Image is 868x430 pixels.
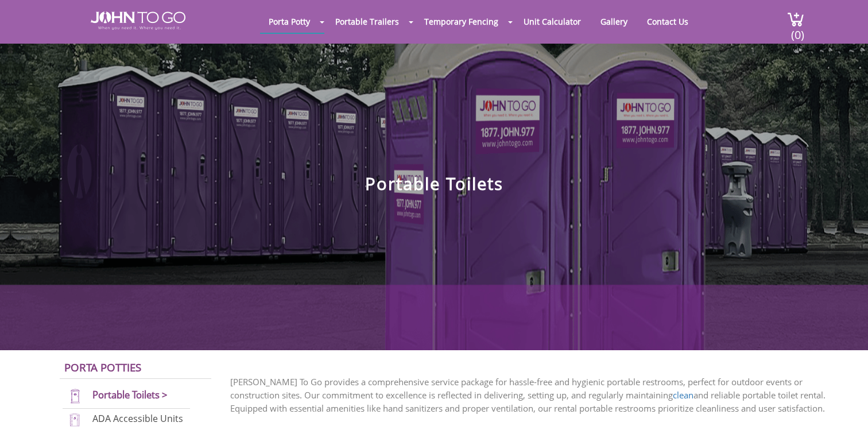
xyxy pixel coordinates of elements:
img: portable-toilets-new.png [63,389,87,404]
a: Contact Us [638,10,697,33]
a: Temporary Fencing [416,10,507,33]
a: Porta Potty [260,10,319,33]
a: Portable Toilets > [92,388,168,401]
a: Portable Trailers [327,10,408,33]
a: Unit Calculator [515,10,590,33]
p: [PERSON_NAME] To Go provides a comprehensive service package for hassle-free and hygienic portabl... [230,375,851,415]
a: clean [673,389,693,401]
a: Porta Potties [64,360,141,374]
a: Gallery [592,10,636,33]
button: Live Chat [822,384,868,430]
img: JOHN to go [91,11,185,30]
img: cart a [787,11,804,27]
span: (0) [790,18,804,42]
img: ADA-units-new.png [63,412,87,428]
a: ADA Accessible Units [92,412,183,425]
